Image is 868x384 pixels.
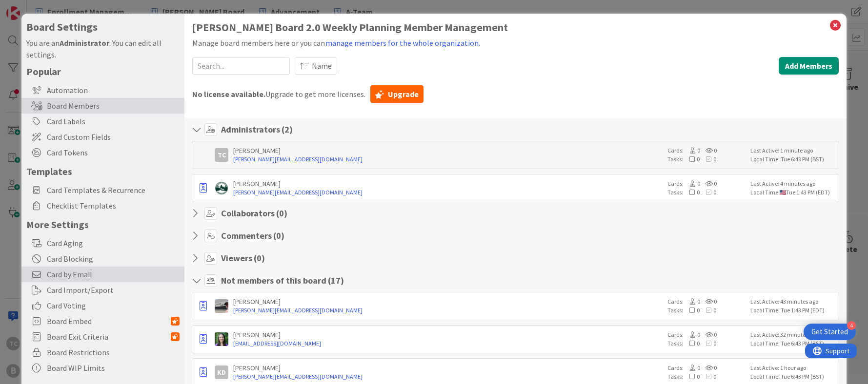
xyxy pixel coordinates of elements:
input: Search... [192,57,290,75]
h4: Collaborators [221,208,287,219]
span: 0 [700,147,717,154]
span: 0 [700,155,716,163]
div: Get Started [811,327,848,337]
div: Local Time: Tue 1:43 PM (EDT) [750,306,836,315]
div: Board Members [21,98,184,114]
h4: Board Settings [26,21,180,33]
h4: Administrators [221,124,293,135]
div: Cards: [667,179,746,188]
span: ( 17 ) [328,275,344,286]
span: 0 [684,298,700,305]
div: Last Active: 43 minutes ago [750,297,836,306]
span: 0 [700,180,717,187]
span: 0 [700,307,716,314]
span: ( 0 ) [273,230,284,241]
div: Tasks: [667,155,746,164]
button: manage members for the whole organization. [325,37,481,49]
a: [PERSON_NAME][EMAIL_ADDRESS][DOMAIN_NAME] [233,188,662,197]
div: Tasks: [667,339,746,348]
div: [PERSON_NAME] [233,364,662,372]
span: ( 0 ) [254,252,265,264]
span: 0 [683,307,700,314]
div: Tasks: [667,372,746,381]
h4: Commenters [221,230,284,241]
div: Local Time: Tue 6:43 PM (BST) [750,372,836,381]
img: ML [215,332,228,346]
span: Card by Email [47,269,180,280]
button: Name [295,57,337,75]
h5: More Settings [26,218,180,230]
div: Card Labels [21,114,184,129]
div: Cards: [667,297,746,306]
h4: Viewers [221,253,265,264]
button: Add Members [779,57,839,75]
div: Tasks: [667,188,746,197]
b: Administrator [60,38,109,48]
div: Local Time: Tue 6:43 PM (BST) [750,339,836,348]
h1: [PERSON_NAME] Board 2.0 Weekly Planning Member Management [192,21,838,34]
div: KD [215,365,228,379]
span: Board Restrictions [47,346,180,358]
div: Local Time: Tue 1:43 PM (EDT) [750,188,836,197]
div: [PERSON_NAME] [233,146,662,155]
div: Local Time: Tue 6:43 PM (BST) [750,155,836,164]
a: [EMAIL_ADDRESS][DOMAIN_NAME] [233,339,662,348]
img: jB [215,299,228,313]
span: 0 [684,364,700,371]
span: Card Voting [47,300,180,311]
b: No license available. [192,89,265,99]
a: [PERSON_NAME][EMAIL_ADDRESS][DOMAIN_NAME] [233,372,662,381]
span: 0 [700,340,716,347]
span: Card Templates & Recurrence [47,184,180,196]
div: Card Aging [21,235,184,251]
div: Cards: [667,146,746,155]
span: 0 [684,180,700,187]
img: TC [215,181,228,195]
span: 0 [700,189,716,196]
h5: Popular [26,65,180,77]
span: Name [312,60,332,72]
div: Automation [21,82,184,98]
div: Card Import/Export [21,282,184,298]
div: Cards: [667,364,746,372]
div: [PERSON_NAME] [233,297,662,306]
span: Checklist Templates [47,200,180,211]
div: Open Get Started checklist, remaining modules: 4 [804,324,856,340]
span: 0 [683,155,700,163]
span: 0 [684,147,700,154]
div: Board WIP Limits [21,360,184,376]
div: Manage board members here or you can [192,37,838,49]
span: Board Embed [47,315,171,327]
div: [PERSON_NAME] [233,330,662,339]
div: Last Active: 1 minute ago [750,146,836,155]
span: ( 2 ) [282,124,293,135]
h5: Templates [26,165,180,177]
span: Upgrade to get more licenses. [192,88,365,100]
span: 0 [683,340,700,347]
a: [PERSON_NAME][EMAIL_ADDRESS][DOMAIN_NAME] [233,155,662,164]
span: Card Custom Fields [47,131,180,143]
span: 0 [700,298,717,305]
div: [PERSON_NAME] [233,179,662,188]
span: 0 [700,364,717,371]
div: You are an . You can edit all settings. [26,37,180,60]
h4: Not members of this board [221,275,344,286]
div: Last Active: 1 hour ago [750,364,836,372]
span: ( 0 ) [276,208,287,219]
img: us.png [780,190,786,195]
a: Upgrade [370,85,424,103]
span: Board Exit Criteria [47,331,171,343]
div: Cards: [667,330,746,339]
div: Tasks: [667,306,746,315]
span: 0 [684,331,700,338]
div: 4 [847,321,856,330]
div: Card Blocking [21,251,184,267]
span: 0 [683,373,700,380]
div: TC [215,148,228,162]
span: Support [20,1,44,13]
a: [PERSON_NAME][EMAIL_ADDRESS][DOMAIN_NAME] [233,306,662,315]
span: 0 [683,189,700,196]
div: Last Active: 4 minutes ago [750,179,836,188]
span: Card Tokens [47,147,180,158]
span: 0 [700,331,717,338]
